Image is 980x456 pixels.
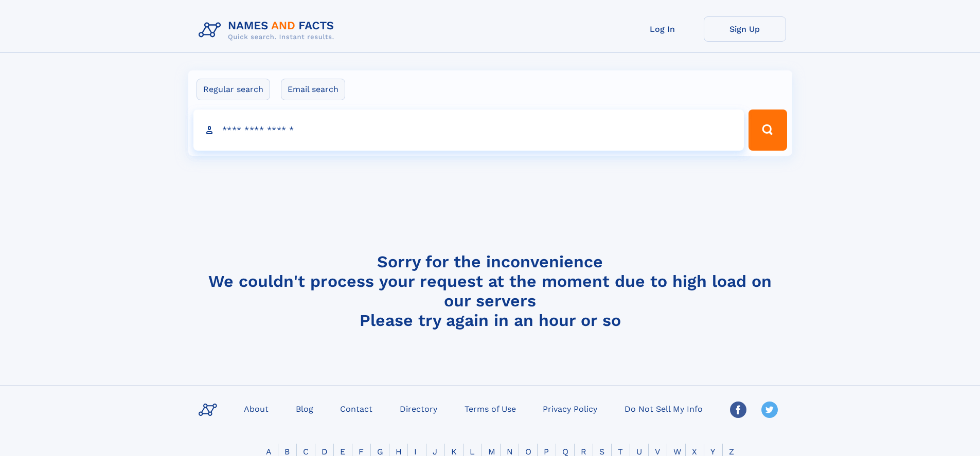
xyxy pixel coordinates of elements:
a: Do Not Sell My Info [620,401,707,416]
label: Email search [281,79,345,100]
a: Privacy Policy [539,401,601,416]
input: search input [193,110,744,151]
a: Directory [396,401,441,416]
img: Twitter [761,402,778,418]
a: Blog [292,401,317,416]
a: Log In [621,16,704,42]
h4: Sorry for the inconvenience We couldn't process your request at the moment due to high load on ou... [194,252,786,330]
a: About [240,401,273,416]
a: Contact [336,401,377,416]
a: Sign Up [704,16,786,42]
img: Logo Names and Facts [194,16,343,44]
img: Facebook [730,402,746,418]
a: Terms of Use [460,401,520,416]
label: Regular search [197,79,270,100]
button: Search Button [749,110,787,151]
